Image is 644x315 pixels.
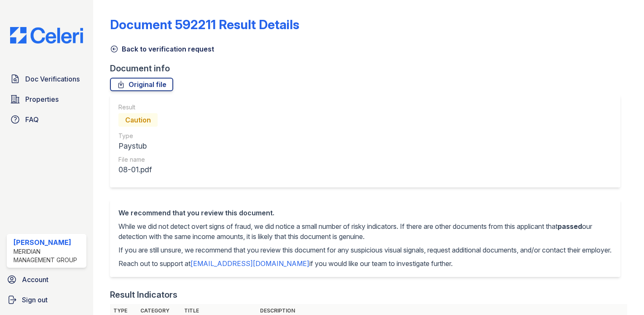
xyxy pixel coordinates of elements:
[7,71,86,87] a: Doc Verifications
[558,222,582,231] span: passed
[118,245,612,255] p: If you are still unsure, we recommend that you review this document for any suspicious visual sig...
[110,78,173,91] a: Original file
[110,62,627,74] div: Document info
[22,295,48,305] span: Sign out
[25,94,59,104] span: Properties
[110,17,299,32] a: Document 592211 Result Details
[118,164,158,176] div: 08-01.pdf
[110,289,177,301] div: Result Indicators
[3,27,90,43] img: CE_Logo_Blue-a8612792a0a2168367f1c8372b55b34899dd931a85d93a1a3d3e32e68fde9ad4.png
[118,155,158,164] div: File name
[25,114,39,125] span: FAQ
[191,259,309,268] a: [EMAIL_ADDRESS][DOMAIN_NAME]
[22,274,48,285] span: Account
[118,132,158,140] div: Type
[118,221,612,242] p: While we did not detect overt signs of fraud, we did notice a small number of risky indicators. I...
[118,258,612,269] p: Reach out to support at if you would like our team to investigate further.
[13,247,83,264] div: Meridian Management Group
[7,91,86,108] a: Properties
[118,140,158,152] div: Paystub
[3,271,90,288] a: Account
[118,208,612,218] div: We recommend that you review this document.
[7,111,86,128] a: FAQ
[25,74,80,84] span: Doc Verifications
[110,44,214,54] a: Back to verification request
[118,113,158,127] div: Caution
[13,237,83,247] div: [PERSON_NAME]
[118,103,158,111] div: Result
[3,291,90,308] a: Sign out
